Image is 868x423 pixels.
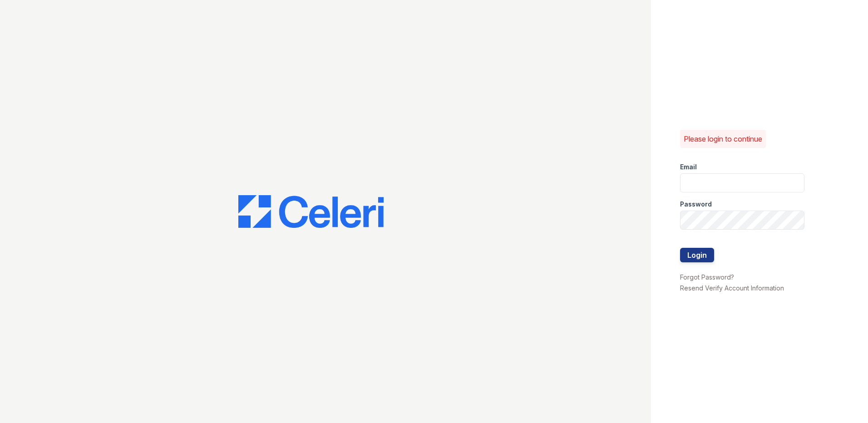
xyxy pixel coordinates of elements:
label: Password [680,200,712,209]
label: Email [680,162,697,172]
a: Forgot Password? [680,273,734,281]
p: Please login to continue [684,133,762,144]
a: Resend Verify Account Information [680,284,784,292]
img: CE_Logo_Blue-a8612792a0a2168367f1c8372b55b34899dd931a85d93a1a3d3e32e68fde9ad4.png [238,195,384,228]
button: Login [680,248,714,262]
